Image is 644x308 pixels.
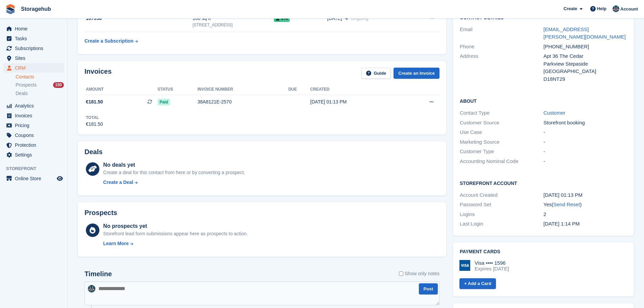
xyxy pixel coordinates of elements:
h2: Prospects [85,209,117,217]
th: Status [158,84,197,95]
div: Phone [460,43,543,51]
a: Learn More [103,240,248,247]
div: Parkview Stepaside [544,60,627,68]
div: Apt 36 The Cedar [544,52,627,60]
span: Online Store [15,174,55,183]
a: Preview store [56,174,64,183]
span: Pricing [15,121,55,130]
div: 150 [53,82,64,88]
a: + Add a Card [459,278,496,289]
span: €181.50 [86,98,103,105]
span: Deals [16,90,28,97]
div: Customer Type [460,148,543,156]
div: Yes [544,201,627,209]
a: menu [3,121,64,130]
div: Last Login [460,220,543,228]
div: No deals yet [103,161,245,169]
div: - [544,158,627,165]
div: Password Set [460,201,543,209]
label: Show only notes [399,270,439,277]
span: Help [597,5,606,12]
span: Create [564,5,577,12]
div: - [544,138,627,146]
span: Ongoing [351,16,368,21]
a: menu [3,150,64,160]
a: Send Reset [553,202,580,207]
a: Create a Subscription [85,35,138,47]
div: 107958 [85,15,193,22]
a: Contacts [16,74,64,80]
div: Customer Source [460,119,543,127]
div: [STREET_ADDRESS] [193,22,274,28]
h2: Timeline [85,270,112,278]
a: Prospects 150 [16,81,64,89]
div: Create a Subscription [85,38,134,45]
div: Accounting Nominal Code [460,158,543,165]
img: Anirudh Muralidharan [88,285,95,292]
th: Due [288,84,310,95]
div: Contact Type [460,109,543,117]
span: Tasks [15,34,55,43]
span: 074 [274,15,290,22]
div: Storefront lead form submissions appear here as prospects to action. [103,230,248,237]
a: Create an Invoice [393,68,439,79]
div: Storefront booking [544,119,627,127]
span: Paid [158,99,170,105]
div: Logins [460,211,543,218]
div: Email [460,26,543,41]
a: Guide [361,68,391,79]
img: stora-icon-8386f47178a22dfd0bd8f6a31ec36ba5ce8667c1dd55bd0f319d3a0aa187defe.svg [5,4,16,14]
span: Storefront [6,165,67,172]
span: Prospects [16,82,37,88]
button: Post [419,283,438,294]
span: Invoices [15,111,55,120]
div: Create a Deal [103,179,133,186]
div: Use Case [460,128,543,136]
a: menu [3,63,64,73]
div: 100 sq ft [193,15,274,22]
div: Total [86,115,103,121]
a: [EMAIL_ADDRESS][PERSON_NAME][DOMAIN_NAME] [544,26,626,40]
a: menu [3,174,64,183]
h2: Storefront Account [460,180,627,186]
img: Anirudh Muralidharan [613,5,619,12]
time: 2025-09-13 12:14:35 UTC [544,221,580,227]
img: Visa Logo [459,260,470,271]
h2: Invoices [85,68,112,79]
a: Storagehub [18,3,54,15]
a: Customer [544,110,566,116]
a: menu [3,34,64,43]
div: Address [460,52,543,83]
a: menu [3,53,64,63]
div: Visa •••• 1596 [475,260,509,266]
div: 2 [544,211,627,218]
a: menu [3,111,64,120]
a: menu [3,140,64,150]
span: Analytics [15,101,55,111]
div: D18NT29 [544,75,627,83]
input: Show only notes [399,270,403,277]
a: menu [3,131,64,140]
div: - [544,128,627,136]
a: menu [3,101,64,111]
span: Coupons [15,131,55,140]
th: Invoice number [197,84,288,95]
span: Sites [15,53,55,63]
h2: Payment cards [460,249,627,255]
div: [PHONE_NUMBER] [544,43,627,51]
th: Amount [85,84,158,95]
div: Account Created [460,191,543,199]
div: Create a deal for this contact from here or by converting a prospect. [103,169,245,176]
div: [DATE] 01:13 PM [310,98,403,105]
div: [GEOGRAPHIC_DATA] [544,68,627,75]
span: CRM [15,63,55,73]
a: menu [3,44,64,53]
span: Account [620,6,638,13]
div: [DATE] 01:13 PM [544,191,627,199]
div: Expires [DATE] [475,266,509,272]
span: Subscriptions [15,44,55,53]
h2: About [460,97,627,104]
span: Settings [15,150,55,160]
div: Learn More [103,240,128,247]
a: Deals [16,90,64,97]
